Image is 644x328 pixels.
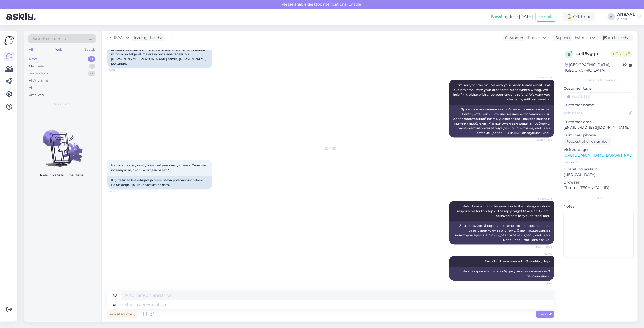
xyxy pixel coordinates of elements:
[536,12,556,22] button: Emails
[485,259,550,263] span: E-mail will be answered in 3 working days
[503,35,523,41] div: Customer
[24,121,101,168] img: No chats
[533,197,552,201] span: AI Assistant
[84,46,96,53] div: Socials
[109,68,129,72] span: 16:16
[564,172,634,178] p: [MEDICAL_DATA]
[132,35,164,41] div: leading the chat
[568,52,570,56] span: e
[564,138,611,145] div: Request phone number
[564,196,634,201] div: Extra
[564,110,627,116] input: Add name
[111,163,208,172] span: Написал на эту почту и целый день нету ответа. Скажите, пожалуйста, сколько ждать ответ?
[28,46,34,53] div: All
[617,17,635,21] div: Areaal
[611,51,632,57] span: Online
[89,64,95,69] div: 1
[553,35,570,41] div: Support
[533,281,552,285] span: 17:02
[33,36,66,41] span: Search customers
[564,132,634,138] p: Customer phone
[564,147,634,153] p: Visited pages
[29,93,44,98] div: Archived
[564,86,634,91] p: Customer tags
[564,180,634,185] p: Browser
[54,102,71,106] span: New chats
[449,105,554,137] div: Приносим извинения за проблемы с вашим заказом. Пожалуйста, напишите нам на наш информационный ад...
[491,14,534,20] div: Try free [DATE]:
[564,119,634,125] p: Customer email
[564,160,634,164] p: See more ...
[449,267,554,281] div: На электронное письмо будет дан ответ в течение 3 рабочих дней.
[565,62,623,73] div: [GEOGRAPHIC_DATA], [GEOGRAPHIC_DATA]
[107,311,138,318] div: Private note
[564,78,634,83] div: Customer information
[347,2,362,7] span: Enable
[457,204,551,218] span: Hello, I am routing this question to the colleague who is responsible for this topic. The reply m...
[54,46,63,53] div: Web
[576,51,611,57] div: # elf8vgqh
[617,13,641,21] a: AREAALAreaal
[538,312,552,316] span: Send
[575,35,591,41] span: Estonian
[528,35,542,41] span: Russian
[29,56,37,62] div: New
[564,204,634,209] p: Notes
[107,146,554,151] div: [DATE]
[564,185,634,191] p: Chrome [TECHNICAL_ID]
[107,176,212,189] div: Kirjutasin sellele e-kirjale ja terve päeva pole vastust tulnud. Palun öelge, kui kaua vastust oo...
[4,35,14,45] img: Askly Logo
[533,138,552,142] span: Seen ✓ 16:16
[564,125,634,130] p: [EMAIL_ADDRESS][DOMAIN_NAME]
[109,190,129,193] span: 16:36
[564,92,634,100] input: Add a tag
[564,102,634,108] p: Customer name
[29,64,44,69] div: My chats
[600,34,633,41] div: Archive chat
[564,166,634,172] p: Operating system
[491,14,502,19] b: New!
[533,76,552,79] span: AI Assistant
[29,71,48,76] div: Team chats
[88,56,95,62] div: 0
[29,78,48,83] div: AI Assistant
[453,83,551,101] span: I'm sorry for the trouble with your order. Please email us at our info email with your order deta...
[112,291,117,300] div: ru
[88,71,95,76] div: 0
[533,252,552,256] span: AREAAL
[608,13,615,20] div: A
[617,13,635,17] div: AREAAL
[533,245,552,249] span: Seen ✓ 16:36
[449,221,554,244] div: Здравствуйте! Я перенаправляю этот вопрос коллеге, ответственному за эту тему. Ответ может занять...
[563,12,595,21] div: Off-hour
[29,85,33,90] div: All
[40,173,84,178] p: New chats will be here.
[110,35,125,41] span: AREAAL
[113,300,116,309] div: et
